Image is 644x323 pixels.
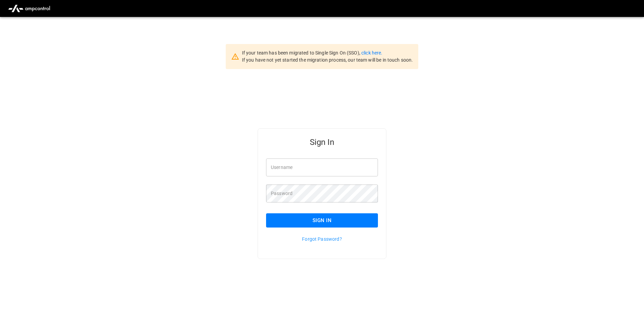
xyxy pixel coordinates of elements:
[361,50,382,56] a: click here.
[266,137,378,148] h5: Sign In
[242,57,413,63] span: If you have not yet started the migration process, our team will be in touch soon.
[266,236,378,242] p: Forgot Password?
[266,213,378,228] button: Sign In
[5,2,53,15] img: ampcontrol.io logo
[242,50,361,56] span: If your team has been migrated to Single Sign On (SSO),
